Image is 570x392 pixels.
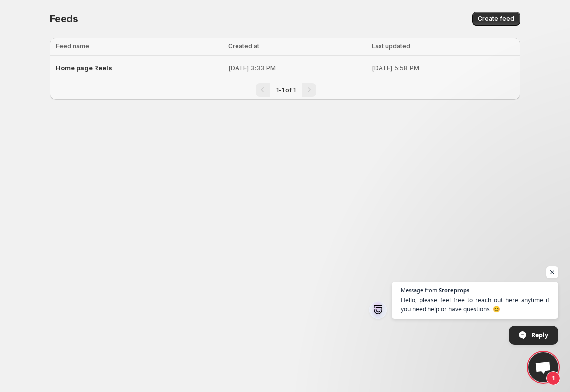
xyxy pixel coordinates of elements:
[401,287,437,293] span: Message from
[528,352,558,382] div: Open chat
[56,43,89,50] span: Feed name
[50,80,520,100] nav: Pagination
[546,371,560,385] span: 1
[401,295,549,314] span: Hello, please feel free to reach out here anytime if you need help or have questions. 😊
[478,15,514,23] span: Create feed
[372,63,514,73] p: [DATE] 5:58 PM
[228,63,366,73] p: [DATE] 3:33 PM
[228,43,259,50] span: Created at
[50,13,78,25] span: Feeds
[372,43,410,50] span: Last updated
[276,87,296,94] span: 1-1 of 1
[56,64,112,72] span: Home page Reels
[472,12,520,26] button: Create feed
[439,287,469,293] span: Storeprops
[531,326,548,344] span: Reply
